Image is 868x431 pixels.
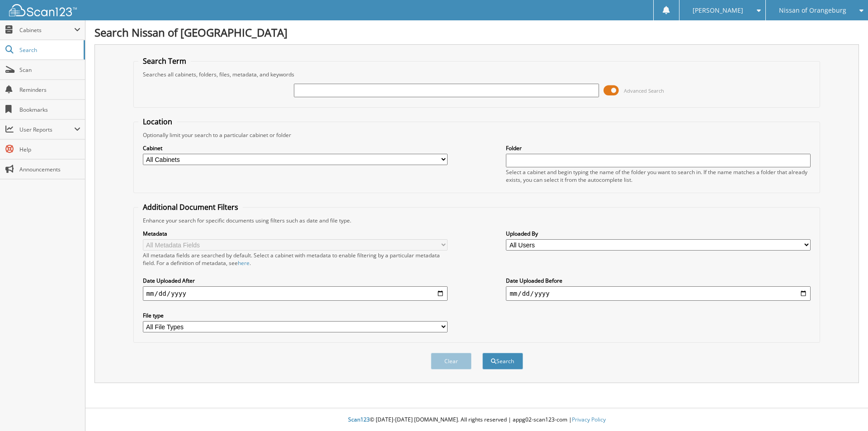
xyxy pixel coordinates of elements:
[143,312,448,319] label: File type
[143,144,448,152] label: Cabinet
[19,86,80,94] span: Reminders
[506,168,811,184] div: Select a cabinet and begin typing the name of the folder you want to search in. If the name match...
[624,87,664,94] span: Advanced Search
[431,353,472,369] button: Clear
[693,8,743,13] span: [PERSON_NAME]
[19,106,80,114] span: Bookmarks
[779,8,846,13] span: Nissan of Orangeburg
[85,409,868,431] div: © [DATE]-[DATE] [DOMAIN_NAME]. All rights reserved | appg02-scan123-com |
[19,26,74,34] span: Cabinets
[482,353,523,369] button: Search
[138,71,816,78] div: Searches all cabinets, folders, files, metadata, and keywords
[143,251,448,267] div: All metadata fields are searched by default. Select a cabinet with metadata to enable filtering b...
[138,202,243,212] legend: Additional Document Filters
[138,217,816,224] div: Enhance your search for specific documents using filters such as date and file type.
[143,277,448,284] label: Date Uploaded After
[506,144,811,152] label: Folder
[348,416,370,423] span: Scan123
[9,4,77,16] img: scan123-logo-white.svg
[506,286,811,301] input: end
[19,126,74,133] span: User Reports
[19,146,80,153] span: Help
[506,230,811,237] label: Uploaded By
[138,117,177,127] legend: Location
[572,416,606,423] a: Privacy Policy
[143,230,448,237] label: Metadata
[143,286,448,301] input: start
[19,46,79,54] span: Search
[19,66,80,74] span: Scan
[19,166,80,173] span: Announcements
[506,277,811,284] label: Date Uploaded Before
[138,56,191,66] legend: Search Term
[94,25,859,40] h1: Search Nissan of [GEOGRAPHIC_DATA]
[238,259,250,267] a: here
[138,131,816,139] div: Optionally limit your search to a particular cabinet or folder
